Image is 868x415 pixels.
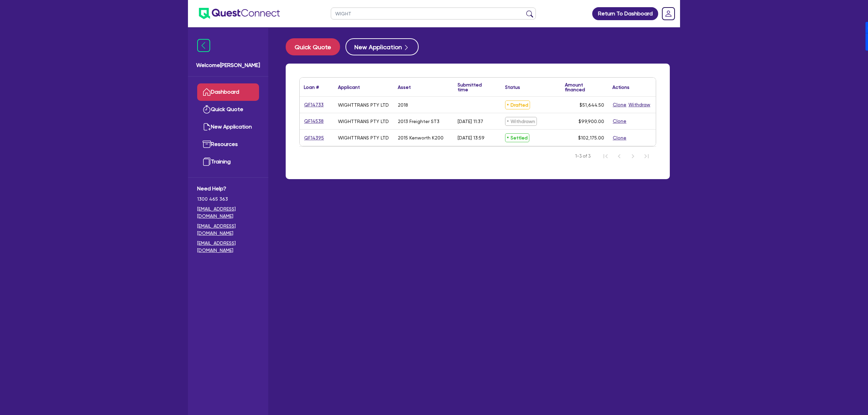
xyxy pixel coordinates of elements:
div: WIGHTTRANS PTY LTD [338,119,389,124]
span: Drafted [505,101,530,109]
a: Return To Dashboard [592,7,658,20]
button: Last Page [640,149,653,163]
div: Loan # [304,85,319,90]
a: [EMAIL_ADDRESS][DOMAIN_NAME] [197,205,259,220]
span: Welcome [PERSON_NAME] [196,61,260,69]
a: Quick Quote [286,38,345,55]
div: WIGHTTRANS PTY LTD [338,102,389,108]
img: new-application [203,123,211,131]
input: Search by name, application ID or mobile number... [331,8,536,19]
span: $102,175.00 [578,135,604,140]
div: 2018 [398,102,408,108]
div: 2015 Kenworth K200 [398,135,444,140]
span: Need Help? [197,185,259,193]
a: [EMAIL_ADDRESS][DOMAIN_NAME] [197,223,259,237]
div: WIGHTTRANS PTY LTD [338,135,389,140]
span: $99,900.00 [579,119,604,124]
a: Dashboard [197,83,259,101]
span: 1300 465 363 [197,196,259,203]
a: Resources [197,136,259,153]
button: Previous Page [612,149,626,163]
div: Amount financed [565,82,604,92]
a: Dropdown toggle [660,5,677,23]
a: QF14733 [304,101,324,109]
div: Submitted time [458,82,491,92]
span: Settled [505,133,529,142]
div: [DATE] 13:59 [458,135,485,140]
button: First Page [599,149,612,163]
a: New Application [197,118,259,136]
img: icon-menu-close [197,39,210,52]
div: Applicant [338,85,360,90]
span: Withdrawn [505,117,537,126]
button: Quick Quote [286,38,340,55]
button: Clone [612,117,627,125]
button: New Application [345,38,419,55]
img: quick-quote [203,105,211,113]
span: 1-3 of 3 [575,153,591,160]
div: Asset [398,85,411,90]
div: Status [505,85,520,90]
div: [DATE] 11:37 [458,119,483,124]
img: quest-connect-logo-blue [199,8,280,19]
button: Clone [612,134,627,142]
img: resources [203,140,211,148]
a: Training [197,153,259,171]
button: Withdraw [628,101,651,109]
span: $51,644.50 [580,102,604,108]
button: Clone [612,101,627,109]
a: QF14538 [304,117,324,125]
button: Next Page [626,149,640,163]
div: Actions [612,85,629,90]
a: [EMAIL_ADDRESS][DOMAIN_NAME] [197,240,259,254]
a: QF14395 [304,134,324,142]
img: training [203,158,211,166]
a: Quick Quote [197,101,259,118]
div: 2013 Freighter ST3 [398,119,439,124]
